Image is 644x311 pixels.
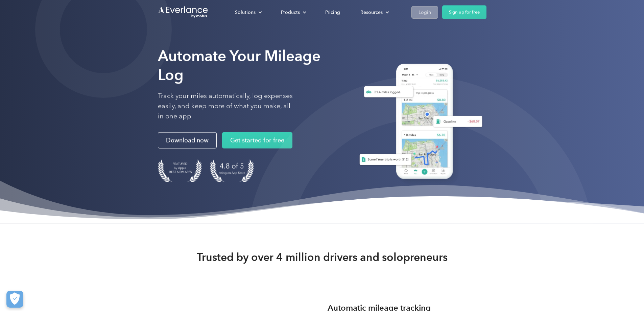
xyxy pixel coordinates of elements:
[158,132,217,149] a: Download now
[158,6,209,19] a: Go to homepage
[210,159,254,182] img: 4.9 out of 5 stars on the app store
[158,159,202,182] img: Badge for Featured by Apple Best New Apps
[318,6,347,18] a: Pricing
[235,8,256,17] div: Solutions
[360,8,383,17] div: Resources
[442,5,486,19] a: Sign up for free
[354,6,395,18] div: Resources
[222,132,292,149] a: Get started for free
[228,6,267,18] div: Solutions
[274,6,312,18] div: Products
[158,47,320,84] strong: Automate Your Mileage Log
[419,8,431,17] div: Login
[6,291,23,308] button: Cookies Settings
[197,250,448,264] strong: Trusted by over 4 million drivers and solopreneurs
[281,8,300,17] div: Products
[325,8,340,17] div: Pricing
[411,6,438,19] a: Login
[351,59,486,187] img: Everlance, mileage tracker app, expense tracking app
[158,91,293,121] p: Track your miles automatically, log expenses easily, and keep more of what you make, all in one app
